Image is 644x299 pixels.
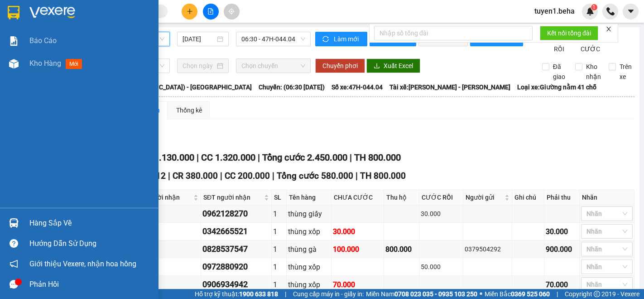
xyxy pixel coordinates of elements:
button: syncLàm mới [315,32,367,46]
span: | [285,289,286,299]
span: ⚪️ [480,292,482,296]
span: | [557,289,558,299]
span: mới [66,59,82,69]
div: 1 [273,279,284,290]
div: 0828537547 [202,243,270,255]
span: TH 800.000 [354,152,401,163]
span: plus [187,8,193,15]
span: 06:30 - 47H-044.04 [241,32,305,46]
strong: 1900 633 818 [239,290,278,298]
button: Chuyển phơi [315,59,365,73]
div: 0972880920 [202,260,270,273]
div: 30.000 [546,226,578,237]
span: Kết nối tổng đài [547,28,591,38]
span: download [374,63,380,70]
strong: 0708 023 035 - 0935 103 250 [394,290,477,298]
th: Phải thu [544,190,580,205]
div: 800.000 [385,244,418,255]
div: 1 [273,226,284,237]
span: CC 1.320.000 [201,152,255,163]
div: Hàng sắp về [29,216,152,230]
span: | [168,171,170,181]
div: thùng xốp [288,261,330,273]
div: 70.000 [546,279,578,290]
span: Tổng cước 580.000 [277,171,353,181]
span: sync [322,36,330,43]
span: message [10,280,18,289]
div: Thống kê [176,105,202,115]
img: icon-new-feature [586,7,594,15]
sup: 1 [591,4,597,10]
button: caret-down [623,4,639,20]
div: Phản hồi [29,278,152,291]
span: Làm mới [334,34,360,44]
span: question-circle [10,239,18,248]
span: Đã giao [549,62,569,82]
span: | [350,152,352,163]
th: SL [272,190,286,205]
span: Miền Nam [366,289,477,299]
img: warehouse-icon [9,59,19,69]
span: | [258,152,260,163]
div: Nhãn [582,192,632,202]
img: phone-icon [606,7,615,15]
button: file-add [203,4,219,20]
span: | [220,171,222,181]
span: aim [228,8,235,15]
span: notification [10,260,18,268]
img: logo-vxr [8,6,19,20]
div: 100.000 [333,244,383,255]
img: warehouse-icon [9,218,19,228]
button: downloadXuất Excel [366,59,420,73]
button: plus [182,4,197,20]
th: CƯỚC RỒI [419,190,463,205]
div: 50.000 [421,262,461,272]
div: thùng xốp [288,226,330,237]
span: Hỗ trợ kỹ thuật: [195,289,278,299]
td: 0962128270 [201,205,272,223]
div: 0379504292 [465,244,510,254]
span: TH 800.000 [360,171,406,181]
span: Chọn chuyến [241,59,305,73]
div: thùng xốp [288,279,330,290]
div: 70.000 [333,279,383,290]
span: Báo cáo [29,35,57,46]
div: 0906934942 [202,278,270,291]
strong: 0369 525 060 [511,290,550,298]
input: Chọn ngày [183,61,215,71]
span: Tên người nhận [134,192,192,202]
div: thùng gà [288,244,330,255]
span: Người gửi [466,192,503,202]
td: 0828537547 [201,240,272,258]
button: Kết nối tổng đài [540,26,598,40]
span: Miền Bắc [485,289,550,299]
div: 900.000 [546,244,578,255]
span: Loại xe: Giường nằm 41 chỗ [517,82,596,92]
th: Thu hộ [384,190,419,205]
span: CC 200.000 [225,171,270,181]
th: CHƯA CƯỚC [332,190,384,205]
button: aim [224,4,240,20]
span: | [272,171,274,181]
div: 0962128270 [202,207,270,220]
span: Chuyến: (06:30 [DATE]) [259,82,325,92]
td: 0972880920 [201,258,272,276]
span: | [356,171,358,181]
span: caret-down [627,7,635,15]
input: Nhập số tổng đài [374,26,533,40]
div: 0342665521 [202,225,270,238]
span: CR 1.130.000 [140,152,194,163]
span: Trên xe [616,62,635,82]
img: solution-icon [9,36,19,46]
span: | [197,152,199,163]
div: 1 [273,244,284,255]
div: 30.000 [333,226,383,237]
span: Tài xế: [PERSON_NAME] - [PERSON_NAME] [389,82,510,92]
div: 30.000 [421,209,461,219]
div: 1 [273,261,284,273]
span: Kho nhận [582,62,605,82]
th: Tên hàng [287,190,332,205]
span: 1 [592,4,596,10]
span: CR 380.000 [173,171,218,181]
span: file-add [207,8,214,15]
